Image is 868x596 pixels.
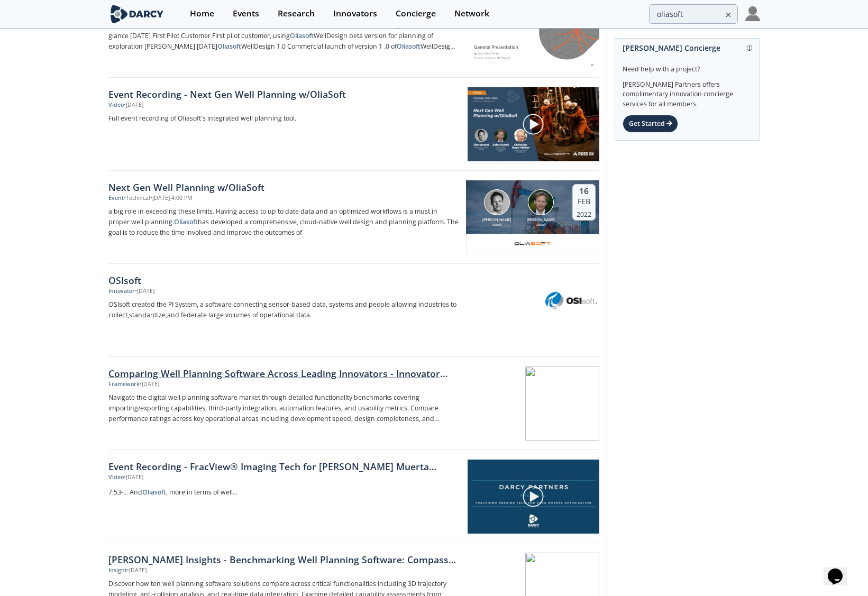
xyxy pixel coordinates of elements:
a: 7:53-... AndOliasoft, more in terms of well... [108,485,460,500]
div: [PERSON_NAME] Insights - Benchmarking Well Planning Software: Compass vs. Competitors [108,553,459,566]
strong: Oliasoft [350,21,373,30]
div: • [DATE] [127,566,147,575]
div: Feb [577,197,591,206]
div: • [DATE] [124,101,143,109]
div: Network [454,10,489,18]
p: Presentation 2022 – [PERSON_NAME] Partners Presenter: [PERSON_NAME], CPO © 2021 | 2 at a glance [... [108,20,459,52]
div: [PERSON_NAME] [480,217,513,223]
div: Innovators [333,10,377,18]
div: Video [108,101,124,109]
strong: Oliasoft [174,217,198,226]
img: Profile [745,6,760,21]
img: 1648665736051-oli.PNG [514,237,551,250]
img: play-chapters-gray.svg [522,485,544,508]
strong: Oliasoft [406,21,430,30]
div: • Technical • [DATE] 4:00 PM [124,194,192,203]
a: Full event recording of Oliasoft's integrated well planning tool. [108,113,460,124]
img: logo-wide.svg [108,5,166,23]
a: OSIsoft Innovator •[DATE] OSIsoft created the PI System, a software connecting sensor-based data,... [108,264,599,357]
div: [PERSON_NAME] Partners offers complimentary innovation concierge services for all members. [623,74,752,109]
div: • [DATE] [124,473,143,482]
div: Insight [108,566,127,575]
strong: Oliasoft [142,488,166,497]
div: Comparing Well Planning Software Across Leading Innovators - Innovator Comparison [108,366,459,380]
div: [PERSON_NAME] Concierge [623,39,752,57]
strong: Oliasoft [217,42,241,51]
img: John Sundt [528,189,554,215]
div: 2022 [577,208,591,218]
div: Research [278,10,315,18]
img: information.svg [747,45,753,51]
a: Comparing Well Planning Software Across Leading Innovators - Innovator Comparison Framework •[DAT... [108,357,599,450]
a: Event Recording - FracView® Imaging Tech for [PERSON_NAME] Muerta Optimization [108,460,460,473]
p: a big role in exceeding these limits. Having access to up to date data and an optimized workflows... [108,206,459,238]
div: • [DATE] [140,380,159,389]
strong: Oliasoft [290,31,314,40]
div: 16 [577,186,591,197]
input: Advanced Search [649,4,738,24]
div: [PERSON_NAME] [524,217,557,223]
div: Framework [108,380,140,389]
div: OSIsoft [108,273,459,287]
p: Navigate the digital well planning software market through detailed functionality benchmarks cove... [108,392,459,424]
p: OSIsoft created the PI System, a software connecting sensor-based data, systems and people allowi... [108,299,459,320]
div: Concierge [396,10,436,18]
img: Jim Strand [484,189,510,215]
iframe: chat widget [824,554,857,585]
div: Oliasoft [524,223,557,227]
div: Innovator [108,287,135,296]
div: Video [108,473,124,482]
div: Next Gen Well Planning w/OliaSoft [108,180,459,194]
div: Get Started [623,115,678,133]
a: Next Gen Well Planning w/OliaSoft Event •Technical•[DATE] 4:00 PM a big role in exceeding these l... [108,171,599,264]
div: Home [190,10,214,18]
div: Oliasoft [480,223,513,227]
div: Need help with a project? [623,57,752,74]
img: play-chapters-gray.svg [522,113,544,135]
div: Event [108,194,124,203]
div: Events [233,10,259,18]
strong: Oliasoft [397,42,421,51]
div: • [DATE] [135,287,154,296]
a: Event Recording - Next Gen Well Planning w/OliaSoft [108,87,460,101]
img: OSIsoft [545,275,597,327]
